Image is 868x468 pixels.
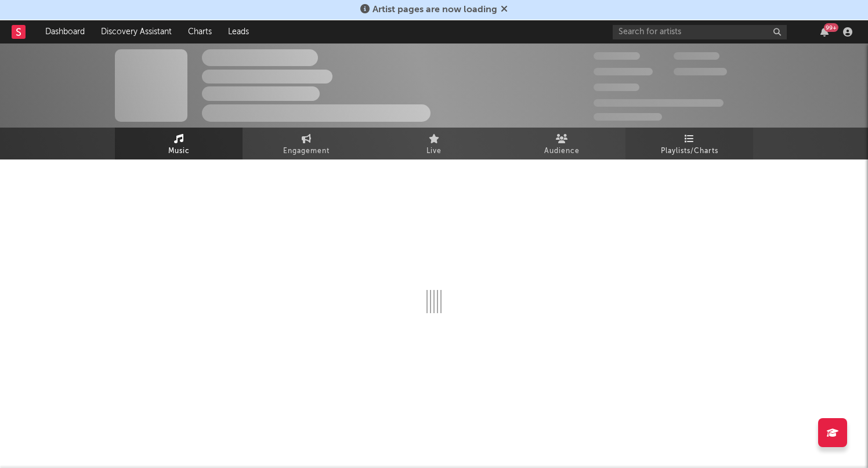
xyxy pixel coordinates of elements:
[613,25,787,39] input: Search for artists
[594,84,639,91] span: 100,000
[674,68,727,75] span: 1,000,000
[498,128,625,159] a: Audience
[501,5,508,14] span: Dismiss
[243,128,370,159] a: Engagement
[824,23,838,32] div: 99 +
[283,144,330,158] span: Engagement
[594,68,653,75] span: 50,000,000
[93,20,180,43] a: Discovery Assistant
[674,52,719,60] span: 100,000
[372,5,497,14] span: Artist pages are now loading
[594,99,724,107] span: 50,000,000 Monthly Listeners
[115,128,243,159] a: Music
[220,20,257,43] a: Leads
[625,128,753,159] a: Playlists/Charts
[37,20,93,43] a: Dashboard
[180,20,220,43] a: Charts
[370,128,498,159] a: Live
[820,27,829,37] button: 99+
[594,113,662,121] span: Jump Score: 85.0
[594,52,640,60] span: 300,000
[426,144,442,158] span: Live
[544,144,580,158] span: Audience
[661,144,718,158] span: Playlists/Charts
[168,144,190,158] span: Music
